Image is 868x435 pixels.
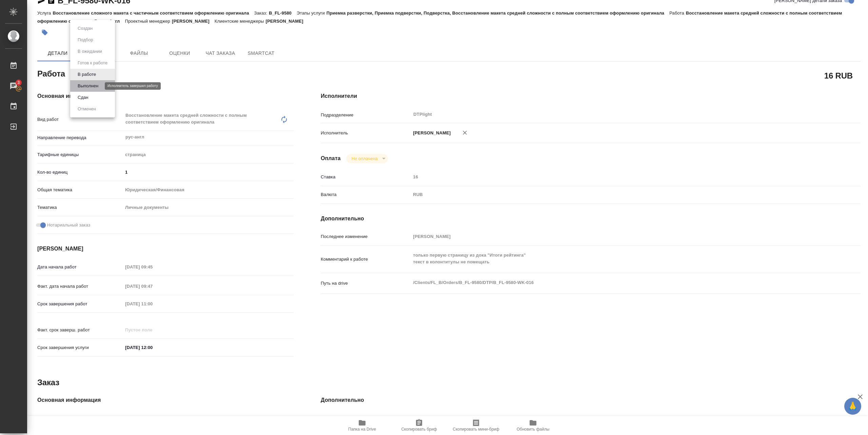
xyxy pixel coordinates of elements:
button: Готов к работе [76,59,110,67]
button: Отменен [76,105,98,113]
button: Сдан [76,94,90,101]
button: Выполнен [76,82,100,90]
button: Создан [76,25,95,32]
button: В ожидании [76,48,104,55]
button: Подбор [76,36,95,44]
button: В работе [76,71,98,78]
